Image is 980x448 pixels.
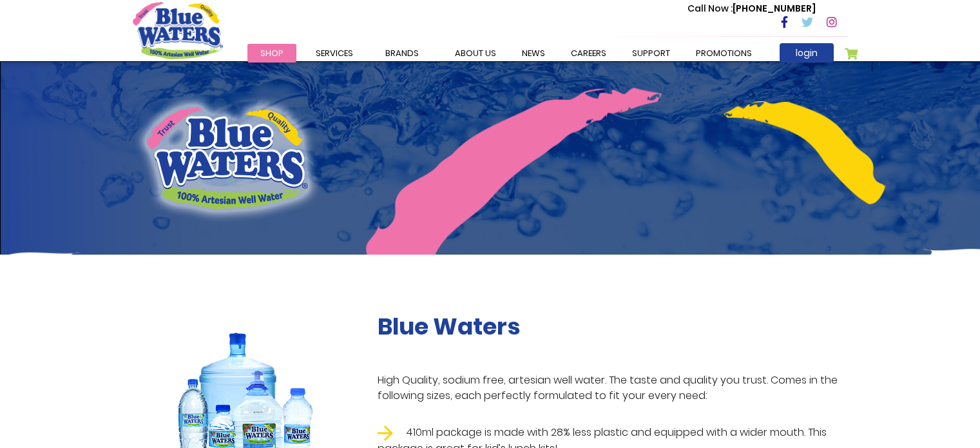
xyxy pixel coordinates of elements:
span: Brands [385,47,419,59]
p: High Quality, sodium free, artesian well water. The taste and quality you trust. Comes in the fol... [378,373,848,404]
a: support [619,44,683,63]
span: Shop [260,47,283,59]
a: Promotions [683,44,765,63]
a: login [780,43,834,63]
a: about us [442,44,509,63]
a: store logo [133,2,223,59]
p: [PHONE_NUMBER] [687,2,816,15]
a: careers [558,44,619,63]
span: Call Now : [687,2,733,15]
span: Services [316,47,353,59]
h2: Blue Waters [378,313,848,340]
a: News [509,44,558,63]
